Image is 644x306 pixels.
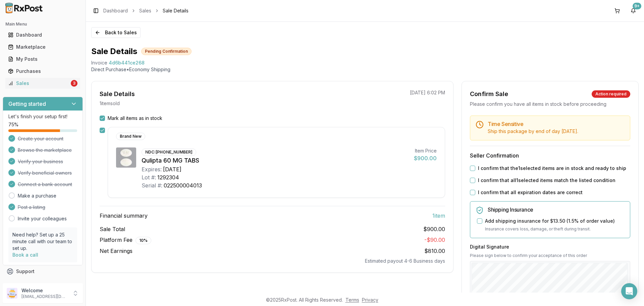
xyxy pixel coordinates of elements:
div: $900.00 [414,154,437,162]
p: Please sign below to confirm your acceptance of this order [470,253,630,258]
a: Make a purchase [18,192,56,199]
div: Marketplace [8,44,77,50]
a: Dashboard [103,7,128,14]
button: Feedback [3,277,83,290]
div: NDC: [PHONE_NUMBER] [142,148,196,156]
span: Connect a bank account [18,181,72,188]
a: Invite your colleagues [18,215,67,222]
p: Direct Purchase • Economy Shipping [91,66,639,73]
p: Need help? Set up a 25 minute call with our team to set up. [12,231,73,252]
label: Mark all items as in stock [108,115,162,122]
div: Purchases [8,68,77,75]
a: Privacy [362,297,378,303]
a: Marketplace [5,41,80,53]
button: Support [3,265,83,277]
div: 022500004013 [164,181,202,189]
span: Net Earnings [100,247,132,255]
h5: Time Sensitive [488,121,625,127]
div: 10 % [136,237,151,244]
button: 9+ [628,5,639,16]
div: Please confirm you have all items in stock before proceeding [470,101,630,107]
span: Sale Total [100,225,125,233]
a: Dashboard [5,29,80,41]
button: Marketplace [3,42,83,52]
div: Item Price [414,147,437,154]
div: Sale Details [100,89,135,99]
button: Sales3 [3,78,83,89]
span: - $90.00 [424,236,445,243]
a: Sales3 [5,77,80,89]
a: Sales [139,7,151,14]
div: Dashboard [8,32,77,38]
div: Serial #: [142,181,162,189]
div: Estimated payout 4-6 Business days [100,258,445,264]
button: Purchases [3,66,83,77]
div: [DATE] [163,165,181,173]
img: Qulipta 60 MG TABS [116,147,136,168]
span: 4d6b441ce268 [109,59,145,66]
h5: Shipping Insurance [488,207,625,212]
div: Lot #: [142,173,156,181]
nav: breadcrumb [103,7,189,14]
span: Browse the marketplace [18,147,72,154]
label: I confirm that the 1 selected items are in stock and ready to ship [478,165,626,172]
span: $810.00 [424,248,445,254]
span: 75 % [8,121,18,128]
div: Invoice [91,59,107,66]
div: Open Intercom Messenger [621,283,637,299]
p: Insurance covers loss, damage, or theft during transit. [485,226,625,232]
p: [EMAIL_ADDRESS][DOMAIN_NAME] [21,294,68,299]
img: User avatar [7,288,17,299]
span: Feedback [16,280,39,287]
span: 1 item [432,212,445,220]
button: Back to Sales [91,27,141,38]
div: Confirm Sale [470,89,508,99]
a: My Posts [5,53,80,65]
h3: Seller Confirmation [470,151,630,160]
label: I confirm that all 1 selected items match the listed condition [478,177,615,184]
span: Verify your business [18,158,63,165]
label: I confirm that all expiration dates are correct [478,189,583,196]
button: My Posts [3,54,83,64]
h2: Main Menu [5,21,80,27]
div: Sales [8,80,69,87]
h3: Digital Signature [470,244,630,250]
p: 1 item sold [100,100,120,107]
span: $900.00 [423,225,445,233]
span: Post a listing [18,204,45,211]
h1: Sale Details [91,46,137,57]
div: Expires: [142,165,162,173]
div: 1292304 [157,173,179,181]
a: Purchases [5,65,80,77]
a: Book a call [12,252,38,258]
div: My Posts [8,56,77,62]
div: Brand New [116,133,145,140]
span: Verify beneficial owners [18,170,72,176]
span: Ship this package by end of day [DATE] . [488,128,578,134]
p: [DATE] 6:02 PM [410,89,445,96]
p: Let's finish your setup first! [8,113,77,120]
span: Create your account [18,135,63,142]
span: Platform Fee [100,236,151,244]
div: 3 [71,80,77,87]
span: Financial summary [100,212,148,220]
label: Add shipping insurance for $13.50 ( 1.5 % of order value) [485,218,615,224]
a: Terms [345,297,359,303]
div: Action required [592,90,630,98]
span: Sale Details [163,7,189,14]
h3: Getting started [8,100,46,108]
div: 9+ [633,3,641,9]
div: Qulipta 60 MG TABS [142,156,409,165]
button: Dashboard [3,30,83,40]
img: RxPost Logo [3,3,46,13]
div: Pending Confirmation [141,48,192,55]
p: Welcome [21,287,68,294]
